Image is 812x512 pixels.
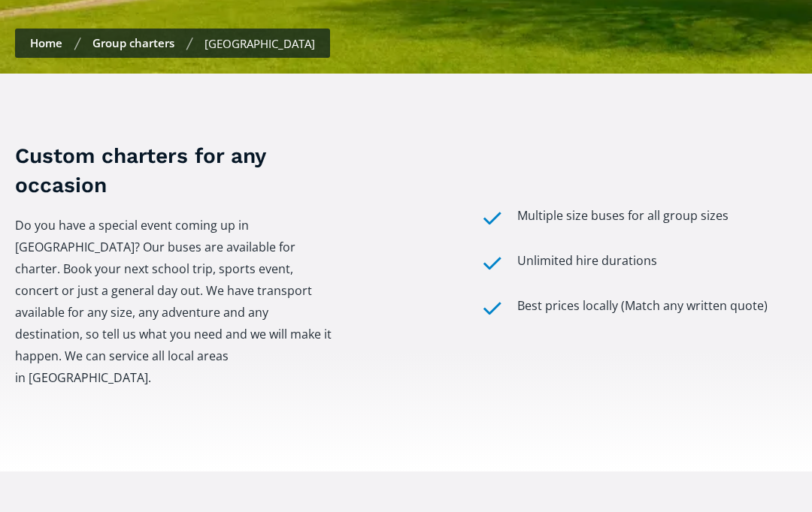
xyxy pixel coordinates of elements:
a: Group charters [92,35,174,50]
div: Unlimited hire durations [517,250,657,276]
div: Best prices locally (Match any written quote) [517,295,768,321]
a: Home [30,35,62,50]
div: Multiple size buses for all group sizes [517,205,729,231]
div: [GEOGRAPHIC_DATA] [205,36,315,51]
p: Do you have a special event coming up in [GEOGRAPHIC_DATA]? Our buses are available for charter. ... [15,215,332,389]
h3: Custom charters for any occasion [15,141,332,200]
